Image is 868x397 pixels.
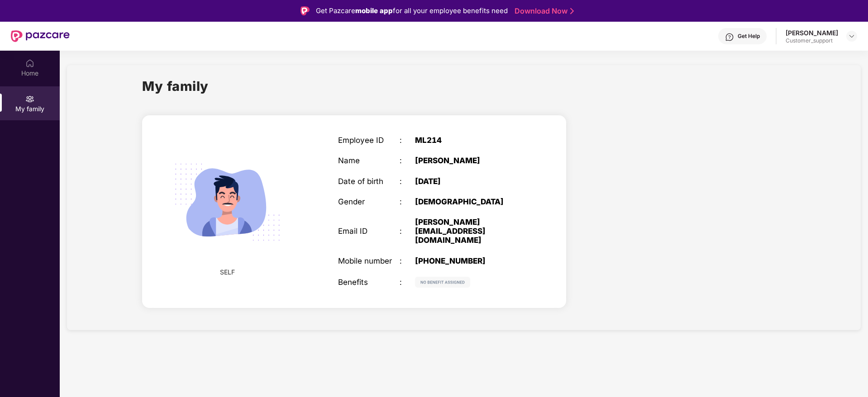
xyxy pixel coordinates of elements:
[415,136,523,145] div: ML214
[338,197,400,206] div: Gender
[400,278,415,287] div: :
[415,197,523,206] div: [DEMOGRAPHIC_DATA]
[786,37,838,44] div: Customer_support
[400,227,415,236] div: :
[300,6,310,15] img: Logo
[515,6,571,16] a: Download Now
[162,137,292,267] img: svg+xml;base64,PHN2ZyB4bWxucz0iaHR0cDovL3d3dy53My5vcmcvMjAwMC9zdmciIHdpZHRoPSIyMjQiIGhlaWdodD0iMT...
[355,6,393,15] strong: mobile app
[400,197,415,206] div: :
[338,278,400,287] div: Benefits
[848,33,855,40] img: svg+xml;base64,PHN2ZyBpZD0iRHJvcGRvd24tMzJ4MzIiIHhtbG5zPSJodHRwOi8vd3d3LnczLm9yZy8yMDAwL3N2ZyIgd2...
[415,177,523,186] div: [DATE]
[220,267,235,277] span: SELF
[338,177,400,186] div: Date of birth
[11,30,70,42] img: New Pazcare Logo
[400,256,415,265] div: :
[415,156,523,165] div: [PERSON_NAME]
[338,227,400,236] div: Email ID
[400,136,415,145] div: :
[338,156,400,165] div: Name
[25,95,34,104] img: svg+xml;base64,PHN2ZyB3aWR0aD0iMjAiIGhlaWdodD0iMjAiIHZpZXdCb3g9IjAgMCAyMCAyMCIgZmlsbD0ibm9uZSIgeG...
[400,156,415,165] div: :
[415,256,523,265] div: [PHONE_NUMBER]
[415,217,523,245] div: [PERSON_NAME][EMAIL_ADDRESS][DOMAIN_NAME]
[725,33,734,42] img: svg+xml;base64,PHN2ZyBpZD0iSGVscC0zMngzMiIgeG1sbnM9Imh0dHA6Ly93d3cudzMub3JnLzIwMDAvc3ZnIiB3aWR0aD...
[415,277,470,288] img: svg+xml;base64,PHN2ZyB4bWxucz0iaHR0cDovL3d3dy53My5vcmcvMjAwMC9zdmciIHdpZHRoPSIxMjIiIGhlaWdodD0iMj...
[338,256,400,265] div: Mobile number
[570,6,574,16] img: Stroke
[786,28,838,37] div: [PERSON_NAME]
[338,136,400,145] div: Employee ID
[400,177,415,186] div: :
[25,59,34,68] img: svg+xml;base64,PHN2ZyBpZD0iSG9tZSIgeG1sbnM9Imh0dHA6Ly93d3cudzMub3JnLzIwMDAvc3ZnIiB3aWR0aD0iMjAiIG...
[316,5,508,16] div: Get Pazcare for all your employee benefits need
[142,76,209,96] h1: My family
[738,33,760,40] div: Get Help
